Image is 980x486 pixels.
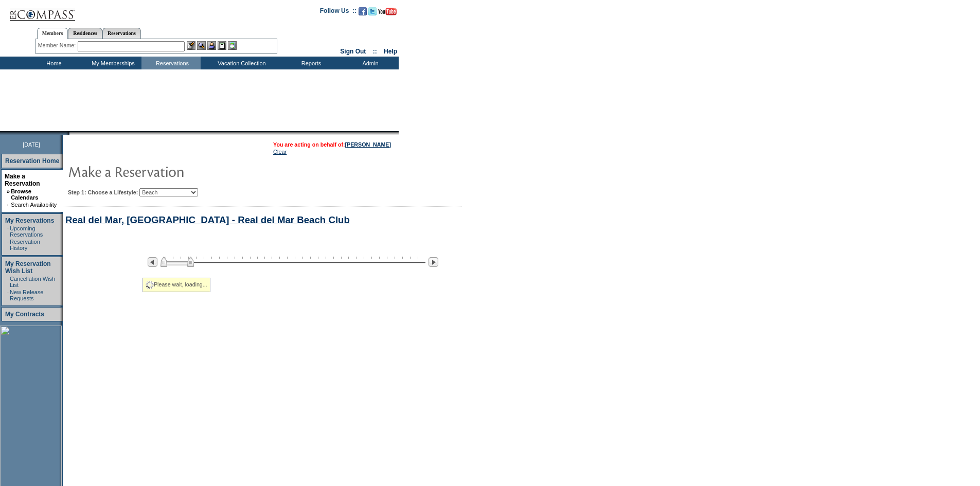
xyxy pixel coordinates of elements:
img: Become our fan on Facebook [359,7,367,15]
a: New Release Requests [10,289,43,301]
img: b_edit.gif [187,41,195,50]
img: b_calculator.gif [228,41,237,50]
a: Cancellation Wish List [10,276,55,288]
img: promoShadowLeftCorner.gif [66,131,69,135]
td: Reservations [141,57,201,69]
td: Home [23,57,82,69]
img: Next [429,257,438,267]
img: Impersonate [207,41,216,50]
img: spinner2.gif [146,281,154,289]
td: · [7,289,9,301]
td: · [7,276,9,288]
a: My Reservation Wish List [5,260,51,275]
a: [PERSON_NAME] [345,141,391,148]
td: · [7,225,9,238]
td: Vacation Collection [201,57,280,69]
a: Upcoming Reservations [10,225,43,238]
td: Follow Us :: [320,6,357,19]
b: » [7,188,10,194]
b: Step 1: Choose a Lifestyle: [68,189,138,195]
img: pgTtlMakeReservation.gif [68,161,274,182]
span: :: [373,48,377,55]
a: Become our fan on Facebook [359,10,367,16]
a: Help [384,48,397,55]
a: Reservation History [10,239,40,251]
td: Reports [280,57,340,69]
a: Subscribe to our YouTube Channel [378,10,397,16]
a: My Reservations [5,217,54,224]
a: Search Availability [11,202,57,208]
span: You are acting on behalf of: [273,141,391,148]
img: blank.gif [69,131,70,135]
a: My Contracts [5,311,44,318]
img: Reservations [218,41,226,50]
a: Browse Calendars [11,188,38,201]
div: Please wait, loading... [142,278,210,292]
span: [DATE] [23,141,40,148]
td: · [7,202,10,208]
a: Members [37,28,68,39]
a: Reservations [102,28,141,39]
a: Make a Reservation [5,173,40,187]
img: Subscribe to our YouTube Channel [378,8,397,15]
td: My Memberships [82,57,141,69]
a: Clear [273,149,287,155]
td: Admin [340,57,399,69]
a: Real del Mar, [GEOGRAPHIC_DATA] - Real del Mar Beach Club [65,214,350,225]
a: Sign Out [340,48,366,55]
td: · [7,239,9,251]
a: Follow us on Twitter [368,10,377,16]
img: Follow us on Twitter [368,7,377,15]
img: Previous [148,257,157,267]
a: Residences [68,28,102,39]
img: View [197,41,206,50]
div: Member Name: [38,41,78,50]
a: Reservation Home [5,157,59,165]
